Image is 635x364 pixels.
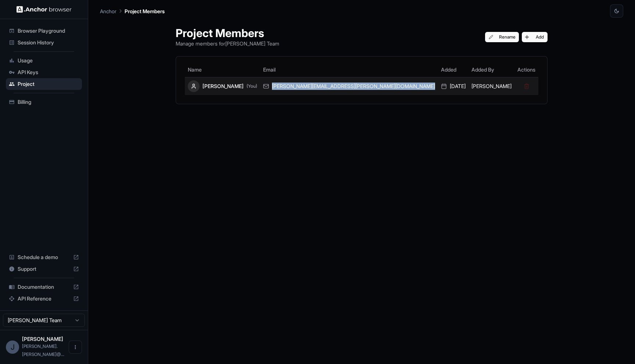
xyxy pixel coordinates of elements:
div: Support [6,263,82,275]
div: API Keys [6,66,82,78]
button: Open menu [69,341,82,354]
div: Billing [6,96,82,108]
th: Email [260,62,438,77]
span: john.thompson@innovid.com [22,343,64,357]
div: Schedule a demo [6,251,82,263]
div: Session History [6,37,82,48]
td: [PERSON_NAME] [469,77,514,95]
span: Billing [18,98,79,106]
span: Browser Playground [18,27,79,34]
div: Documentation [6,281,82,293]
span: Documentation [18,283,70,291]
div: [PERSON_NAME] [188,80,257,92]
span: John Thompson [22,336,63,342]
span: Usage [18,57,79,64]
div: Usage [6,55,82,66]
span: Project [18,80,79,88]
img: Anchor Logo [17,6,72,13]
th: Name [185,62,260,77]
span: API Keys [18,69,79,76]
div: [DATE] [441,83,466,90]
span: API Reference [18,295,70,302]
th: Actions [514,62,538,77]
p: Anchor [100,7,116,15]
button: Rename [485,32,519,42]
span: Schedule a demo [18,254,70,261]
div: API Reference [6,293,82,305]
th: Added [438,62,469,77]
div: J [6,341,19,354]
div: [PERSON_NAME][EMAIL_ADDRESS][PERSON_NAME][DOMAIN_NAME] [263,83,435,90]
th: Added By [469,62,514,77]
span: Session History [18,39,79,46]
nav: breadcrumb [100,7,165,15]
span: (You) [247,83,257,89]
p: Project Members [125,7,165,15]
div: Project [6,78,82,90]
div: Browser Playground [6,25,82,37]
button: Add [522,32,548,42]
h1: Project Members [176,26,279,40]
span: Support [18,265,70,273]
p: Manage members for [PERSON_NAME] Team [176,40,279,47]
